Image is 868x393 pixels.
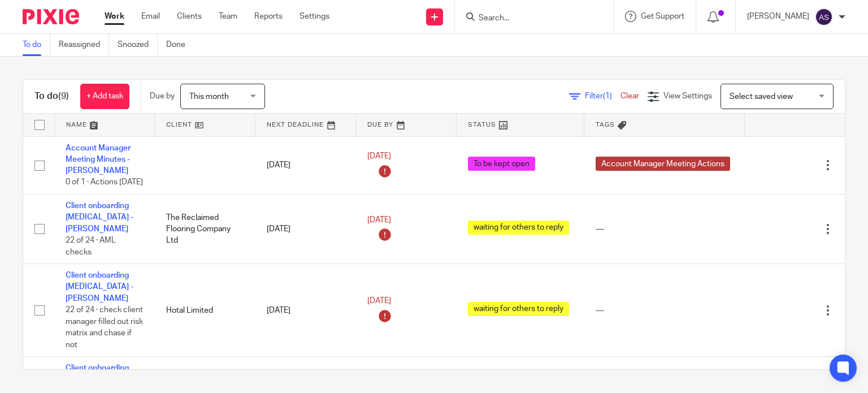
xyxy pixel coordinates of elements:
td: [DATE] [255,195,356,264]
td: [DATE] [255,264,356,357]
span: Tags [596,122,615,128]
div: --- [596,305,734,316]
img: svg%3E [815,8,833,26]
a: Account Manager Meeting Minutes - [PERSON_NAME] [66,144,131,175]
a: To do [23,34,50,56]
a: Settings [300,11,329,22]
a: Team [219,11,237,22]
span: [DATE] [367,297,391,305]
span: waiting for others to reply [468,302,569,316]
img: Pixie [23,9,79,24]
span: Account Manager Meeting Actions [596,157,730,171]
a: Snoozed [118,34,158,56]
td: Hotal Limited [155,264,255,357]
span: This month [189,93,229,101]
span: (9) [58,92,69,101]
td: The Reclaimed Flooring Company Ltd [155,195,255,264]
a: + Add task [80,84,129,109]
a: Clients [177,11,202,22]
input: Search [478,14,579,24]
td: [DATE] [255,136,356,195]
a: Client onboarding [MEDICAL_DATA] - [PERSON_NAME] [66,271,133,303]
span: 0 of 1 · Actions [DATE] [66,179,143,187]
span: [DATE] [367,216,391,224]
a: Work [105,11,124,22]
span: [DATE] [367,152,391,160]
span: 22 of 24 · AML checks [66,236,116,256]
span: To be kept open [468,157,535,171]
p: [PERSON_NAME] [747,11,809,22]
a: Client onboarding [MEDICAL_DATA] - [PERSON_NAME] [66,202,133,233]
a: Reassigned [59,34,109,56]
a: Clear [620,92,639,100]
span: 22 of 24 · check client manager filled out risk matrix and chase if not [66,306,143,349]
span: (1) [603,92,612,100]
span: Get Support [641,12,684,20]
span: Select saved view [730,93,793,101]
a: Email [141,11,160,22]
p: Due by [150,90,175,102]
a: Done [166,34,194,56]
span: View Settings [663,92,712,100]
span: Filter [585,92,620,100]
h1: To do [34,90,69,102]
div: --- [596,223,734,235]
span: waiting for others to reply [468,221,569,235]
a: Reports [254,11,283,22]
